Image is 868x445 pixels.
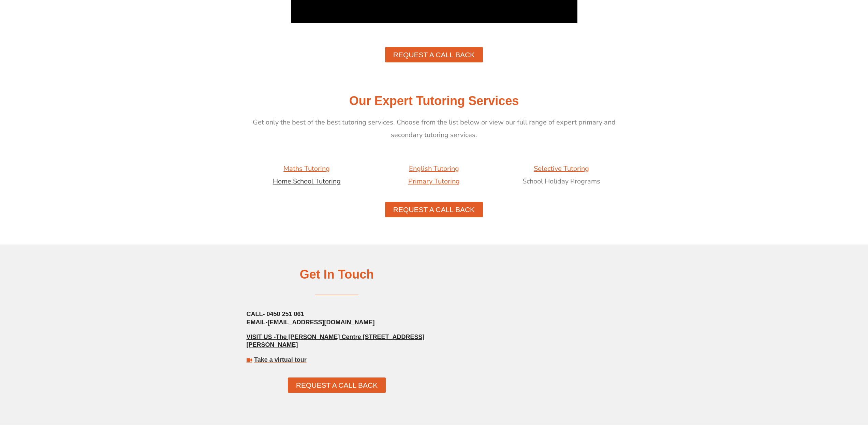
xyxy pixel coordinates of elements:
[501,162,621,188] p: School Holiday Programs
[409,164,459,173] a: English Tutoring
[288,377,386,393] a: REQUEST A CALL BACK
[273,177,341,186] a: Home School Tutoring
[247,333,425,348] a: VISIT US -The [PERSON_NAME] Centre [STREET_ADDRESS][PERSON_NAME]
[534,164,589,173] a: Selective Tutoring
[247,319,266,326] b: EMAIL
[385,202,483,217] a: REQUEST A CALL BACK
[393,51,475,58] span: REQUEST A CALL BACK
[408,177,460,186] a: Primary Tutoring
[247,311,263,317] b: CALL
[247,356,427,364] a: Take a virtual tour
[393,206,475,213] span: REQUEST A CALL BACK
[754,368,868,445] iframe: Chat Widget
[243,267,431,283] h3: Get In Touch
[254,356,307,364] h2: Take a virtual tour
[243,116,625,141] p: Get only the best of the best tutoring services. Choose from the list below or view our full rang...
[247,333,276,340] b: VISIT US -
[243,93,625,109] h2: Our Expert Tutoring Services
[385,47,483,62] a: REQUEST A CALL BACK
[296,382,378,389] span: REQUEST A CALL BACK
[247,310,427,326] h2: - 0450 251 061 - [EMAIL_ADDRESS][DOMAIN_NAME]
[283,164,330,173] a: Maths Tutoring
[438,266,625,403] iframe: hsc success tutoring liverpool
